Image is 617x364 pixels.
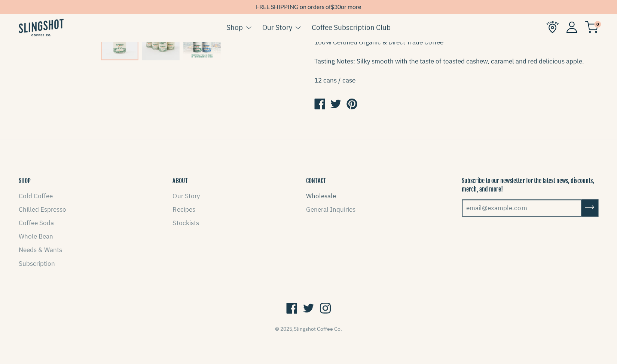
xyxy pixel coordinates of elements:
[275,326,342,332] span: © 2025,
[19,259,55,268] a: Subscription
[172,192,199,200] a: Our Story
[314,55,599,68] p: Tasting Notes: Silky smooth with the taste of toasted cashew, caramel and red delicious apple.
[19,205,66,214] a: Chilled Espresso
[594,21,601,28] span: 0
[546,21,559,33] img: Find Us
[226,22,243,33] a: Shop
[314,74,599,87] p: 12 cans / case
[585,21,598,33] img: cart
[19,177,31,185] button: SHOP
[19,219,54,227] a: Coffee Soda
[566,21,577,33] img: Account
[462,177,598,193] p: Subscribe to our newsletter for the latest news, discounts, merch, and more!
[306,192,336,200] a: Wholesale
[312,22,391,33] a: Coffee Subscription Club
[172,205,195,214] a: Recipes
[172,219,199,227] a: Stockists
[462,199,582,217] input: email@example.com
[334,3,341,10] span: 30
[262,22,292,33] a: Our Story
[306,205,355,214] a: General Inquiries
[19,192,53,200] a: Cold Coffee
[19,232,53,240] a: Whole Bean
[314,36,599,49] p: 100% Certified Organic & Direct Trade Coffee
[19,246,62,254] a: Needs & Wants
[585,23,598,32] a: 0
[294,326,342,332] a: Slingshot Coffee Co.
[306,177,326,185] button: CONTACT
[172,177,187,185] button: ABOUT
[331,3,334,10] span: $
